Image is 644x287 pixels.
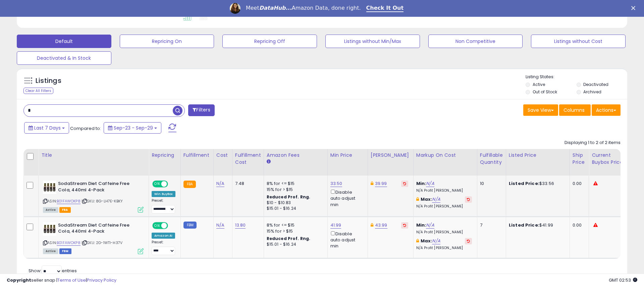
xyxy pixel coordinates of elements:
div: 15% for > $15 [267,187,322,193]
span: Last 7 Days [34,125,61,131]
span: ON [153,223,161,228]
div: 7.48 [235,181,259,187]
i: DataHub... [259,5,292,11]
div: Min Price [330,152,365,159]
button: Deactivated & In Stock [17,51,111,65]
a: N/A [216,222,224,229]
div: 0.00 [573,222,584,228]
div: Repricing [152,152,178,159]
div: ASIN: [43,222,144,253]
span: All listings currently available for purchase on Amazon [43,207,58,213]
button: Default [17,35,111,48]
span: Show: entries [29,268,77,274]
p: N/A Profit [PERSON_NAME] [416,230,472,235]
div: $15.01 - $16.24 [267,206,322,211]
small: FBA [183,181,196,188]
span: OFF [167,223,178,228]
div: $15.01 - $16.24 [267,242,322,247]
div: Fulfillment [183,152,211,159]
div: Close [631,6,638,10]
a: N/A [216,180,224,187]
div: 10 [480,181,501,187]
b: Listed Price: [509,222,539,228]
div: Win BuyBox [152,191,175,197]
div: Fulfillment Cost [235,152,261,166]
div: [PERSON_NAME] [371,152,411,159]
button: Actions [592,104,621,116]
label: Deactivated [583,82,608,87]
span: Sep-23 - Sep-29 [114,125,153,131]
button: Listings without Cost [531,35,626,48]
span: FBM [59,248,71,254]
a: 43.99 [375,222,387,229]
button: Filters [188,104,214,116]
img: 510piiojiRL._SL40_.jpg [43,181,56,194]
div: Displaying 1 to 2 of 2 items [565,140,621,146]
b: Max: [421,238,432,244]
button: Repricing On [120,35,214,48]
label: Out of Stock [533,89,557,95]
div: Fulfillable Quantity [480,152,503,166]
span: Columns [563,107,585,113]
div: Cost [216,152,229,159]
b: Min: [416,222,426,228]
small: Amazon Fees. [267,159,271,165]
div: Listed Price [509,152,567,159]
span: | SKU: 8G-LH7E-KBKY [82,198,123,204]
div: ASIN: [43,181,144,212]
div: Disable auto adjust min [330,188,363,208]
a: 39.99 [375,180,387,187]
button: Sep-23 - Sep-29 [104,122,161,134]
button: Save View [523,104,558,116]
div: Ship Price [573,152,586,166]
a: N/A [432,238,440,244]
a: 41.99 [330,222,341,229]
span: Compared to: [70,125,101,132]
a: B01FAWOKP8 [57,240,80,246]
a: N/A [426,222,434,229]
div: Current Buybox Price [592,152,626,166]
div: 15% for > $15 [267,228,322,234]
b: Listed Price: [509,180,539,187]
b: Max: [421,196,432,202]
button: Repricing Off [222,35,317,48]
h5: Listings [36,76,61,86]
div: $41.99 [509,222,565,228]
span: | SKU: 2G-1WTI-H37V [82,240,122,245]
img: 510piiojiRL._SL40_.jpg [43,222,56,236]
p: Listing States: [526,74,627,80]
div: Disable auto adjust min [330,230,363,249]
b: SodaStream Diet Caffeine Free Cola, 440ml 4-Pack [58,181,140,195]
p: N/A Profit [PERSON_NAME] [416,246,472,250]
a: N/A [432,196,440,203]
span: OFF [167,181,178,187]
a: N/A [426,180,434,187]
div: Clear All Filters [23,88,53,94]
span: FBA [59,207,71,213]
div: seller snap | | [7,277,116,284]
button: Non Competitive [428,35,523,48]
button: Listings without Min/Max [325,35,420,48]
a: Check It Out [366,5,404,12]
span: ON [153,181,161,187]
label: Active [533,82,545,87]
div: $33.56 [509,181,565,187]
span: All listings currently available for purchase on Amazon [43,248,58,254]
div: 0.00 [573,181,584,187]
label: Archived [583,89,601,95]
div: Meet Amazon Data, done right. [246,5,361,11]
img: Profile image for Georgie [230,3,240,14]
div: Title [41,152,146,159]
a: 33.50 [330,180,342,187]
div: $10 - $10.83 [267,200,322,206]
div: 7 [480,222,501,228]
button: Columns [559,104,591,116]
a: B01FAWOKP8 [57,198,80,204]
div: 8% for <= $15 [267,181,322,187]
p: N/A Profit [PERSON_NAME] [416,204,472,209]
a: Privacy Policy [87,277,116,283]
small: FBM [183,222,197,229]
div: Amazon Fees [267,152,325,159]
a: 13.80 [235,222,246,229]
div: Amazon AI [152,233,175,239]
